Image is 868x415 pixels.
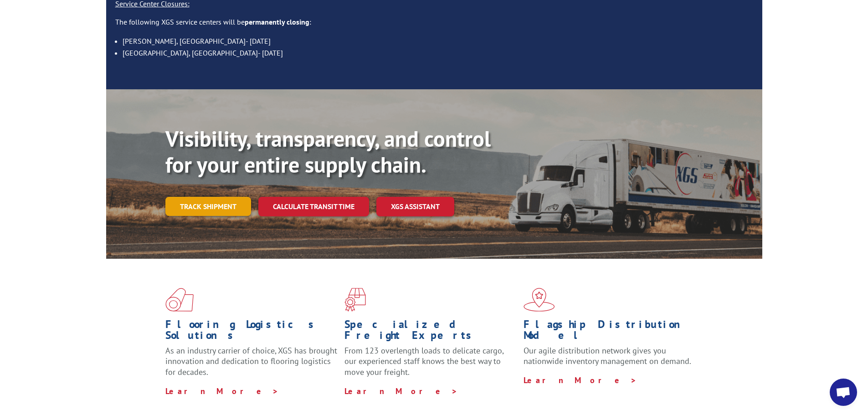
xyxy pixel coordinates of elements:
[344,288,366,312] img: xgs-icon-focused-on-flooring-red
[115,17,753,35] p: The following XGS service centers will be :
[123,35,753,47] li: [PERSON_NAME], [GEOGRAPHIC_DATA]- [DATE]
[165,319,338,345] h1: Flooring Logistics Solutions
[344,386,458,396] a: Learn More >
[344,345,517,386] p: From 123 overlength loads to delicate cargo, our experienced staff knows the best way to move you...
[165,386,279,396] a: Learn More >
[524,319,696,345] h1: Flagship Distribution Model
[376,197,454,216] a: XGS ASSISTANT
[165,124,491,179] b: Visibility, transparency, and control for your entire supply chain.
[344,319,517,345] h1: Specialized Freight Experts
[165,345,337,378] span: As an industry carrier of choice, XGS has brought innovation and dedication to flooring logistics...
[165,288,194,312] img: xgs-icon-total-supply-chain-intelligence-red
[258,197,369,216] a: Calculate transit time
[524,288,555,312] img: xgs-icon-flagship-distribution-model-red
[524,375,637,385] a: Learn More >
[245,17,309,26] strong: permanently closing
[830,379,857,406] a: Open chat
[524,345,691,367] span: Our agile distribution network gives you nationwide inventory management on demand.
[123,47,753,59] li: [GEOGRAPHIC_DATA], [GEOGRAPHIC_DATA]- [DATE]
[165,197,251,216] a: Track shipment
